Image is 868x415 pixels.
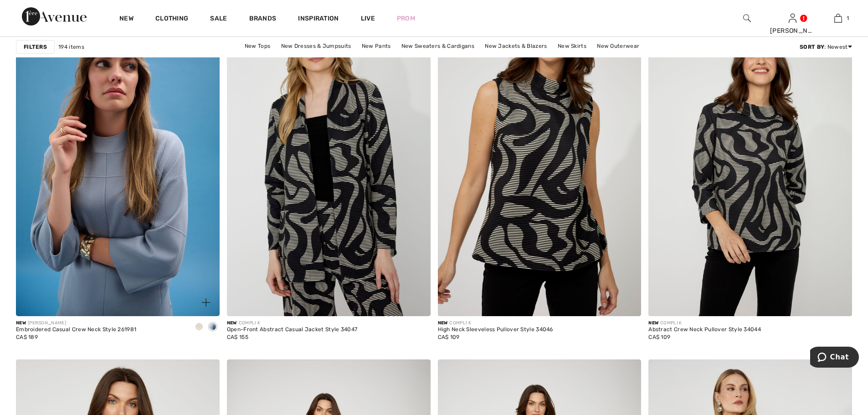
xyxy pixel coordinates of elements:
[210,15,227,24] a: Sale
[361,14,375,23] a: Live
[800,43,852,51] div: : Newest
[789,14,796,22] a: Sign In
[227,320,358,327] div: COMPLI K
[227,320,237,326] span: New
[397,14,415,23] a: Prom
[119,15,134,24] a: New
[847,14,849,22] span: 1
[438,320,553,327] div: COMPLI K
[16,327,136,333] div: Embroidered Casual Crew Neck Style 261981
[648,320,658,326] span: New
[480,40,551,52] a: New Jackets & Blazers
[16,334,38,340] span: CA$ 189
[227,334,248,340] span: CA$ 155
[206,320,220,335] div: Chambray
[553,40,591,52] a: New Skirts
[58,43,84,51] span: 194 items
[227,11,431,316] img: Open-Front Abstract Casual Jacket Style 34047. As sample
[816,13,860,24] a: 1
[810,347,859,369] iframe: Opens a widget where you can chat to one of our agents
[277,40,356,52] a: New Dresses & Jumpsuits
[743,13,751,24] img: search the website
[192,320,206,335] div: Birch melange
[240,40,275,52] a: New Tops
[22,7,87,26] img: 1ère Avenue
[438,320,448,326] span: New
[770,26,815,36] div: [PERSON_NAME]
[16,11,220,316] a: Embroidered Casual Crew Neck Style 261981. Birch melange
[648,320,761,327] div: COMPLI K
[800,44,824,50] strong: Sort By
[438,334,460,340] span: CA$ 109
[834,13,842,24] img: My Bag
[202,298,210,307] img: plus_v2.svg
[357,40,395,52] a: New Pants
[397,40,479,52] a: New Sweaters & Cardigans
[789,13,796,24] img: My Info
[438,11,642,316] img: High Neck Sleeveless Pullover Style 34046. As sample
[648,327,761,333] div: Abstract Crew Neck Pullover Style 34044
[155,15,188,24] a: Clothing
[592,40,644,52] a: New Outerwear
[24,43,47,51] strong: Filters
[227,327,358,333] div: Open-Front Abstract Casual Jacket Style 34047
[249,15,277,24] a: Brands
[648,11,852,316] img: Abstract Crew Neck Pullover Style 34044. As sample
[648,334,670,340] span: CA$ 109
[438,327,553,333] div: High Neck Sleeveless Pullover Style 34046
[298,15,339,24] span: Inspiration
[16,320,136,327] div: [PERSON_NAME]
[16,320,26,326] span: New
